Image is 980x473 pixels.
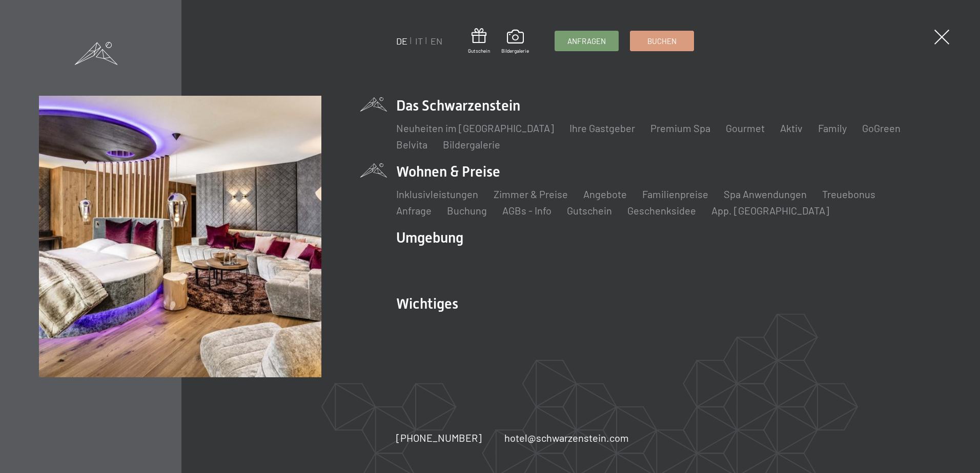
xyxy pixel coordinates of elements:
a: DE [396,35,407,47]
a: Angebote [583,188,627,200]
a: Neuheiten im [GEOGRAPHIC_DATA] [396,122,554,134]
span: [PHONE_NUMBER] [396,432,482,444]
a: App. [GEOGRAPHIC_DATA] [711,204,829,217]
a: Spa Anwendungen [724,188,807,200]
a: Zimmer & Preise [494,188,568,200]
a: Aktiv [780,122,803,134]
a: Inklusivleistungen [396,188,478,200]
a: EN [431,35,442,47]
a: hotel@schwarzenstein.com [504,431,629,445]
a: Anfrage [396,204,432,217]
a: GoGreen [862,122,901,134]
a: Treuebonus [822,188,875,200]
a: Buchen [630,31,693,51]
a: Premium Spa [650,122,710,134]
a: Bildergalerie [443,138,500,150]
span: Buchen [647,36,677,47]
span: Bildergalerie [501,47,529,54]
span: Anfragen [567,36,606,47]
a: [PHONE_NUMBER] [396,431,482,445]
a: IT [415,35,423,47]
a: Gourmet [726,122,765,134]
a: Anfragen [555,31,618,51]
a: Gutschein [468,28,490,54]
a: Gutschein [567,204,612,217]
span: Gutschein [468,47,490,54]
a: Belvita [396,138,427,150]
a: Bildergalerie [501,30,529,54]
a: Familienpreise [642,188,708,200]
a: Ihre Gastgeber [569,122,635,134]
a: Family [818,122,847,134]
a: Geschenksidee [627,204,696,217]
a: Buchung [447,204,487,217]
a: AGBs - Info [502,204,552,217]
